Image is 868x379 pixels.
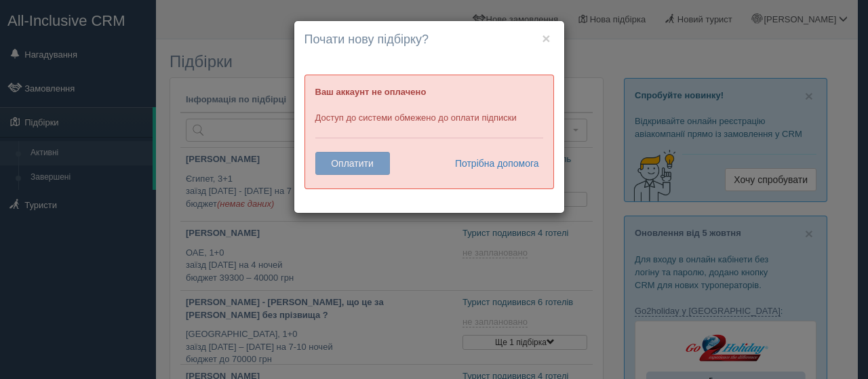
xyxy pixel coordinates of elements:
[446,152,540,175] a: Потрібна допомога
[542,31,550,45] button: ×
[315,152,390,175] button: Оплатити
[315,87,427,97] b: Ваш аккаунт не оплачено
[304,31,554,49] h4: Почати нову підбірку?
[304,75,554,189] div: Доступ до системи обмежено до оплати підписки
